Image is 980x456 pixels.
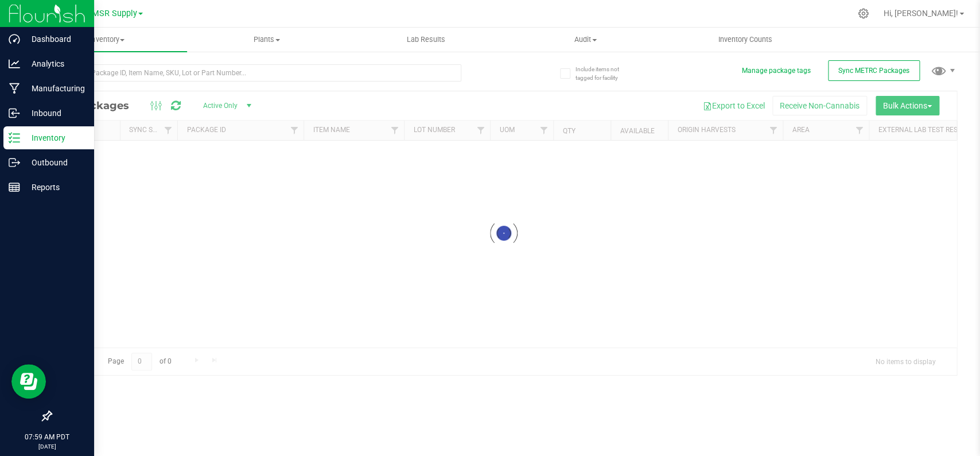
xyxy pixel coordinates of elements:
inline-svg: Reports [9,181,20,193]
a: Plants [187,28,347,52]
p: Reports [20,180,89,194]
p: Manufacturing [20,82,89,95]
div: Manage settings [856,8,870,19]
span: Plants [188,34,346,45]
span: Sync METRC Packages [838,67,909,75]
button: Sync METRC Packages [828,60,920,81]
button: Manage package tags [742,66,811,76]
span: Hi, [PERSON_NAME]! [884,9,958,18]
span: Inventory [28,34,187,45]
p: Inbound [20,106,89,120]
iframe: Resource center [11,364,46,399]
a: Inventory Counts [666,28,825,52]
a: Lab Results [347,28,506,52]
inline-svg: Inbound [9,107,20,119]
span: Include items not tagged for facility [575,65,633,82]
inline-svg: Analytics [9,58,20,69]
p: Outbound [20,156,89,169]
p: Analytics [20,57,89,71]
span: Audit [507,34,665,45]
inline-svg: Inventory [9,132,20,144]
p: Inventory [20,131,89,145]
inline-svg: Dashboard [9,33,20,45]
a: Audit [506,28,666,52]
p: [DATE] [5,442,89,451]
p: 07:59 AM PDT [5,432,89,442]
a: Inventory [28,28,187,52]
span: MSR Supply [92,9,137,18]
span: Inventory Counts [703,34,788,45]
inline-svg: Manufacturing [9,83,20,94]
inline-svg: Outbound [9,157,20,168]
span: Lab Results [391,34,461,45]
input: Search Package ID, Item Name, SKU, Lot or Part Number... [50,64,461,82]
p: Dashboard [20,32,89,46]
